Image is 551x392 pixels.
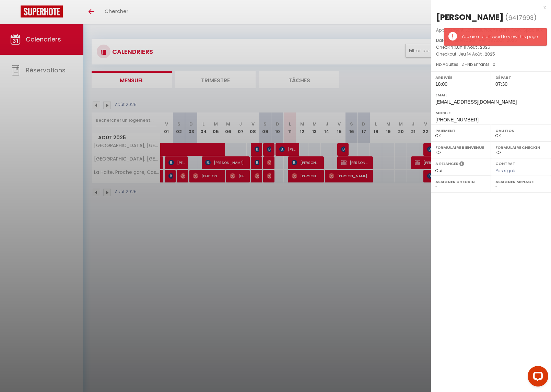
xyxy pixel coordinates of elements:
[495,178,547,185] label: Assigner Menage
[435,74,486,81] label: Arrivée
[435,178,486,185] label: Assigner Checkin
[461,34,540,40] div: You are not allowed to view this page
[435,81,447,87] span: 18:00
[435,161,458,167] label: A relancer
[435,99,517,105] span: [EMAIL_ADDRESS][DOMAIN_NAME]
[495,161,515,165] label: Contrat
[435,127,486,134] label: Paiement
[495,81,507,87] span: 07:30
[459,161,464,168] i: Sélectionner OUI si vous souhaiter envoyer les séquences de messages post-checkout
[495,144,547,151] label: Formulaire Checkin
[435,109,547,116] label: Mobile
[458,51,495,57] span: Jeu 14 Août . 2025
[436,12,504,23] div: [PERSON_NAME]
[455,44,490,50] span: Lun 11 Août . 2025
[505,13,537,22] span: ( )
[436,61,495,67] span: Nb Adultes : 2 -
[435,117,479,122] span: [PHONE_NUMBER]
[436,44,546,51] p: Checkin :
[435,144,486,151] label: Formulaire Bienvenue
[436,37,546,44] p: Date de réservation :
[508,13,534,22] span: 6417693
[495,127,547,134] label: Caution
[522,363,551,392] iframe: LiveChat chat widget
[495,74,547,81] label: Départ
[431,3,546,12] div: x
[436,51,546,58] p: Checkout :
[495,168,515,174] span: Pas signé
[467,61,495,67] span: Nb Enfants : 0
[435,92,547,98] label: Email
[466,27,543,33] span: La Halte, Proche gare, Cosy, Spacieux
[436,27,546,34] p: Appartement :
